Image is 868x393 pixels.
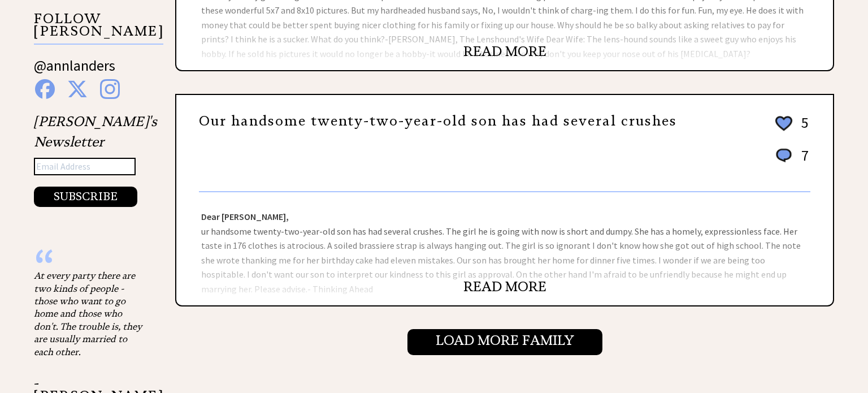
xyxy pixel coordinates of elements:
img: instagram%20blue.png [100,79,120,99]
img: facebook%20blue.png [35,79,55,99]
strong: Dear [PERSON_NAME], [201,211,289,222]
a: READ MORE [463,43,546,60]
div: “ [34,258,147,269]
td: 7 [796,146,809,176]
a: Our handsome twenty-two-year-old son has had several crushes [199,113,677,129]
img: heart_outline%202.png [774,114,794,133]
td: 5 [796,113,809,145]
a: READ MORE [463,278,546,295]
div: At every party there are two kinds of people - those who want to go home and those who don't. The... [34,269,147,358]
p: FOLLOW [PERSON_NAME] [34,12,163,45]
button: SUBSCRIBE [34,187,137,207]
img: message_round%201.png [774,146,794,165]
input: Load More Family [407,329,602,355]
a: @annlanders [34,56,115,86]
div: ur handsome twenty-two-year-old son has had several crushes. The girl he is going with now is sho... [176,192,833,305]
input: Email Address [34,158,136,176]
div: [PERSON_NAME]'s Newsletter [34,111,157,208]
img: x%20blue.png [67,79,88,99]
